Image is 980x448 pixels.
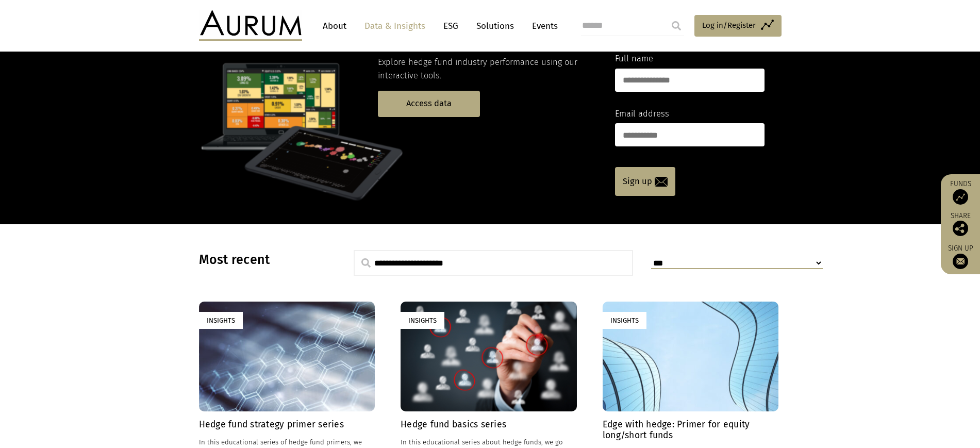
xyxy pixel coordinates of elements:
a: Log in/Register [694,15,782,37]
img: Aurum [199,10,302,41]
span: Log in/Register [702,19,756,31]
h4: Edge with hedge: Primer for equity long/short funds [603,419,779,441]
a: About [318,16,352,36]
a: Sign up [946,244,975,269]
input: Submit [666,15,687,36]
div: Share [946,212,975,236]
a: Events [527,16,558,36]
div: Insights [199,312,243,329]
label: Full name [615,52,653,65]
a: ESG [438,16,463,36]
h4: Hedge fund basics series [401,419,577,430]
p: Explore hedge fund industry performance using our interactive tools. [378,56,597,83]
a: Access data [378,91,480,117]
img: email-icon [655,177,668,187]
a: Sign up [615,167,675,196]
img: Share this post [953,221,968,236]
img: Access Funds [953,189,968,205]
div: Insights [401,312,444,329]
a: Funds [946,179,975,205]
h3: Most recent [199,252,328,268]
a: Data & Insights [359,16,430,36]
img: search.svg [361,258,371,268]
div: Insights [603,312,646,329]
label: Email address [615,107,669,121]
a: Solutions [471,16,519,36]
img: Sign up to our newsletter [953,254,968,269]
h4: Hedge fund strategy primer series [199,419,375,430]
